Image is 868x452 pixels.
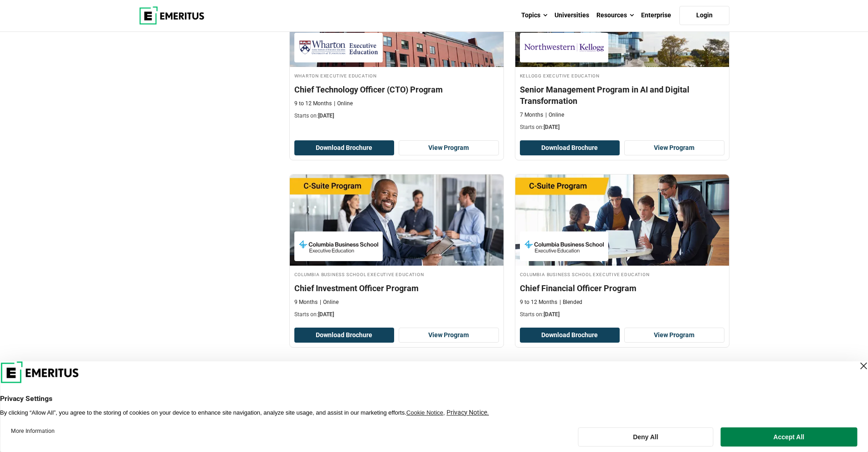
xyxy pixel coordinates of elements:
[294,140,395,156] button: Download Brochure
[318,311,334,318] span: [DATE]
[294,328,395,343] button: Download Brochure
[294,72,499,79] h4: Wharton Executive Education
[520,282,724,294] h4: Chief Financial Officer Program
[515,175,729,323] a: Finance Course by Columbia Business School Executive Education - December 8, 2025 Columbia Busine...
[560,298,582,306] p: Blended
[334,100,353,108] p: Online
[299,37,378,58] img: Wharton Executive Education
[520,328,620,343] button: Download Brochure
[545,111,564,119] p: Online
[294,112,499,120] p: Starts on:
[520,270,724,278] h4: Columbia Business School Executive Education
[520,72,724,79] h4: Kellogg Executive Education
[520,298,557,306] p: 9 to 12 Months
[515,175,729,266] img: Chief Financial Officer Program | Online Finance Course
[520,84,724,107] h4: Senior Management Program in AI and Digital Transformation
[520,140,620,156] button: Download Brochure
[524,37,604,58] img: Kellogg Executive Education
[624,328,724,343] a: View Program
[290,175,503,266] img: Chief Investment Officer Program | Online Finance Course
[520,311,724,318] p: Starts on:
[290,175,503,323] a: Finance Course by Columbia Business School Executive Education - December 8, 2025 Columbia Busine...
[299,236,378,257] img: Columbia Business School Executive Education
[399,328,499,343] a: View Program
[544,311,560,318] span: [DATE]
[294,100,332,108] p: 9 to 12 Months
[318,113,334,119] span: [DATE]
[679,6,729,25] a: Login
[294,84,499,95] h4: Chief Technology Officer (CTO) Program
[544,124,560,130] span: [DATE]
[294,311,499,318] p: Starts on:
[399,140,499,156] a: View Program
[624,140,724,156] a: View Program
[520,111,543,119] p: 7 Months
[294,298,318,306] p: 9 Months
[520,123,724,131] p: Starts on:
[294,270,499,278] h4: Columbia Business School Executive Education
[320,298,339,306] p: Online
[524,236,604,257] img: Columbia Business School Executive Education
[294,282,499,294] h4: Chief Investment Officer Program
